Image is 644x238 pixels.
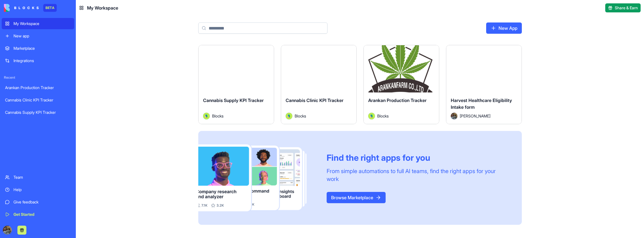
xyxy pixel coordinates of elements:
[2,172,74,183] a: Team
[4,4,39,12] img: logo
[286,98,343,103] span: Cannabis Clinic KPI Tracker
[3,226,12,235] img: ACg8ocLckqTCADZMVyP0izQdSwexkWcE6v8a1AEXwgvbafi3xFy3vSx8=s96-c
[2,82,74,93] a: Arankan Production Tracker
[327,192,386,203] a: Browse Marketplace
[2,107,74,118] a: Cannabis Supply KPI Tracker
[2,30,74,42] a: New app
[2,94,74,106] a: Cannabis Clinic KPI Tracker
[13,212,71,217] div: Get Started
[327,167,508,183] div: From simple automations to full AI teams, find the right apps for your work
[13,58,71,64] div: Integrations
[486,22,522,34] a: New App
[13,187,71,192] div: Help
[5,110,71,115] div: Cannabis Supply KPI Tracker
[13,33,71,39] div: New app
[43,4,57,12] div: BETA
[87,4,118,11] span: My Workspace
[295,113,306,119] span: Blocks
[13,21,71,26] div: My Workspace
[460,113,490,119] span: [PERSON_NAME]
[286,113,292,119] img: Avatar
[451,98,512,110] span: Harvest Healthcare Eligibility Intake form
[5,85,71,90] div: Arankan Production Tracker
[13,174,71,180] div: Team
[281,45,357,124] a: Cannabis Clinic KPI TrackerAvatarBlocks
[5,97,71,103] div: Cannabis Clinic KPI Tracker
[203,113,210,119] img: Avatar
[368,113,375,119] img: Avatar
[212,113,224,119] span: Blocks
[2,184,74,195] a: Help
[377,113,389,119] span: Blocks
[2,196,74,208] a: Give feedback
[198,144,318,212] img: Frame_181_egmpey.png
[2,209,74,220] a: Get Started
[605,3,641,12] button: Share & Earn
[13,46,71,51] div: Marketplace
[446,45,522,124] a: Harvest Healthcare Eligibility Intake formAvatar[PERSON_NAME]
[327,153,508,163] div: Find the right apps for you
[451,113,458,119] img: Avatar
[2,75,74,80] span: Recent
[203,98,264,103] span: Cannabis Supply KPI Tracker
[2,18,74,29] a: My Workspace
[363,45,439,124] a: Arankan Production TrackerAvatarBlocks
[198,45,274,124] a: Cannabis Supply KPI TrackerAvatarBlocks
[13,199,71,205] div: Give feedback
[615,5,638,11] span: Share & Earn
[368,98,427,103] span: Arankan Production Tracker
[4,4,57,12] a: BETA
[2,55,74,66] a: Integrations
[2,43,74,54] a: Marketplace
